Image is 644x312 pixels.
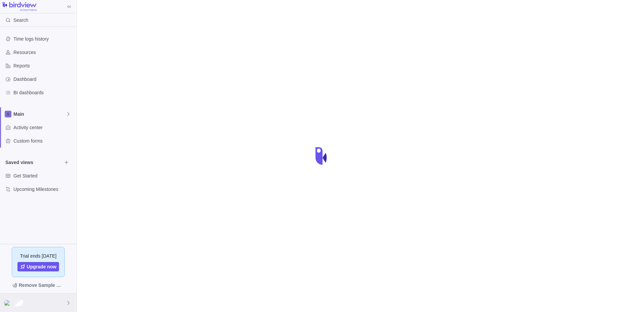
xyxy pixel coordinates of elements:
[13,49,74,56] span: Resources
[62,158,71,167] span: Browse views
[13,124,74,131] span: Activity center
[4,300,12,306] img: Show
[19,281,64,289] span: Remove Sample Data
[5,280,71,291] span: Remove Sample Data
[13,17,28,23] span: Search
[13,62,74,69] span: Reports
[309,143,335,169] div: loading
[13,36,74,42] span: Time logs history
[20,253,57,259] span: Trial ends [DATE]
[13,89,74,96] span: BI dashboards
[13,111,66,117] span: Main
[13,186,74,193] span: Upcoming Milestones
[3,2,37,11] img: logo
[17,262,59,271] a: Upgrade now
[5,159,62,166] span: Saved views
[13,76,74,83] span: Dashboard
[13,172,74,179] span: Get Started
[27,263,57,270] span: Upgrade now
[4,299,12,307] div: Bug
[13,138,74,144] span: Custom forms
